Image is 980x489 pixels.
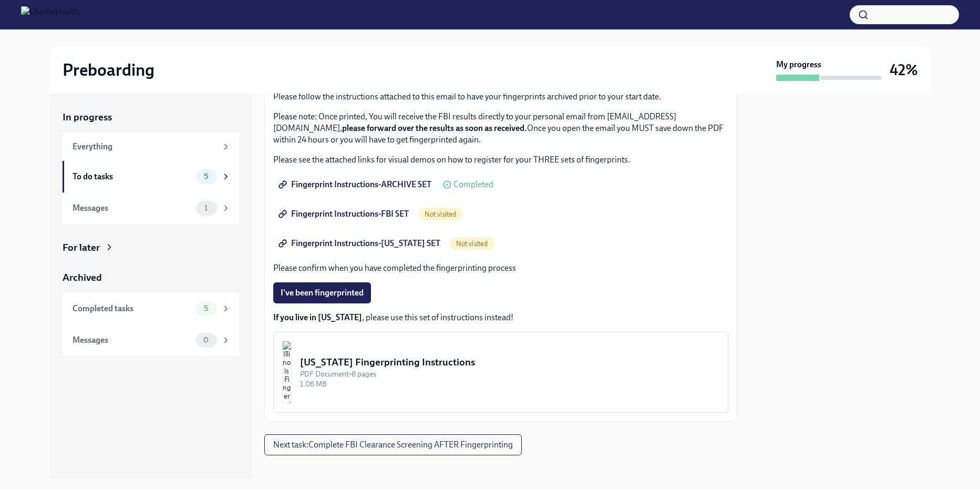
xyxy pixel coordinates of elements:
span: Not visited [418,210,463,218]
a: In progress [63,110,239,124]
p: , please use this set of instructions instead! [273,312,728,323]
span: 0 [197,336,215,344]
a: To do tasks5 [63,161,239,192]
span: 5 [198,304,214,312]
h3: 42% [890,60,918,79]
img: CharlieHealth [21,6,79,23]
a: Messages1 [63,192,239,224]
span: Fingerprint Instructions-[US_STATE] SET [281,238,440,249]
div: Messages [73,334,192,346]
button: Next task:Complete FBI Clearance Screening AFTER Fingerprinting [264,434,522,455]
p: Please confirm when you have completed the fingerprinting process [273,262,728,274]
span: Not visited [450,240,494,248]
h2: Preboarding [63,59,154,80]
strong: If you live in [US_STATE] [273,312,362,322]
p: Please note: Once printed, You will receive the FBI results directly to your personal email from ... [273,111,728,146]
span: 5 [198,172,214,180]
p: Please follow the instructions attached to this email to have your fingerprints archived prior to... [273,91,728,103]
p: Please see the attached links for visual demos on how to register for your THREE sets of fingerpr... [273,154,728,166]
div: For later [63,241,100,254]
div: 1.06 MB [300,379,719,389]
span: Fingerprint Instructions-ARCHIVE SET [281,179,431,190]
span: Completed [453,180,493,189]
a: Fingerprint Instructions-ARCHIVE SET [273,174,439,195]
strong: My progress [776,59,821,70]
button: [US_STATE] Fingerprinting InstructionsPDF Document•8 pages1.06 MB [273,332,728,413]
div: [US_STATE] Fingerprinting Instructions [300,355,719,369]
a: Messages0 [63,324,239,356]
span: I've been fingerprinted [281,288,364,298]
a: Completed tasks5 [63,293,239,324]
div: To do tasks [73,171,192,182]
strong: please forward over the results as soon as received. [342,123,527,133]
span: Next task : Complete FBI Clearance Screening AFTER Fingerprinting [273,440,513,450]
a: Archived [63,271,239,284]
a: For later [63,241,239,254]
a: Everything [63,133,239,161]
span: Fingerprint Instructions-FBI SET [281,209,409,219]
div: Completed tasks [73,303,192,314]
img: Illinois Fingerprinting Instructions [282,341,292,404]
button: I've been fingerprinted [273,282,371,303]
span: 1 [198,204,214,212]
a: Fingerprint Instructions-[US_STATE] SET [273,233,448,254]
div: Everything [73,141,217,152]
a: Fingerprint Instructions-FBI SET [273,203,416,225]
div: Messages [73,202,192,214]
div: PDF Document • 8 pages [300,369,719,379]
